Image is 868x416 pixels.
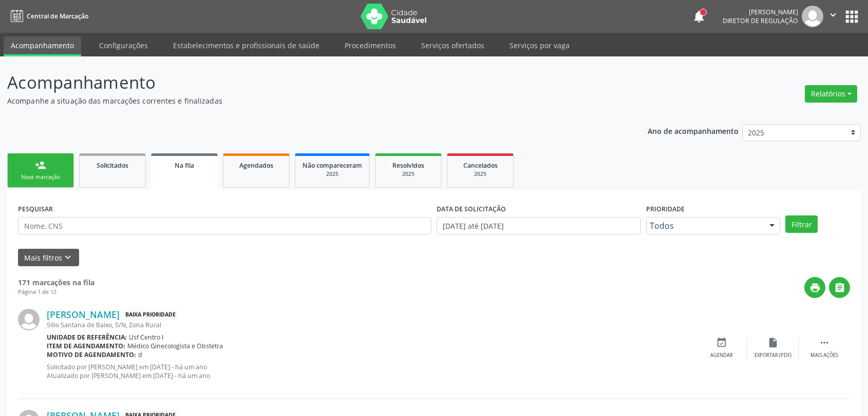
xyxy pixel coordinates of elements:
[18,217,431,234] input: Nome, CNS
[829,277,850,298] button: 
[810,352,838,359] div: Mais ações
[27,12,88,21] span: Central de Marcação
[648,124,739,137] p: Ano de acompanhamento
[392,161,424,170] span: Resolvidos
[843,8,861,26] button: apps
[823,6,843,27] button: 
[239,161,273,170] span: Agendados
[129,333,163,342] span: Usf Centro I
[716,337,727,348] i: event_available
[18,309,40,330] img: img
[785,215,818,233] button: Filtrar
[692,9,706,24] button: notifications
[383,170,434,178] div: 2025
[175,161,194,170] span: Na fila
[35,160,46,171] div: person_add
[646,201,685,217] label: Prioridade
[18,201,53,217] label: PESQUISAR
[123,309,178,320] span: Baixa Prioridade
[18,288,95,296] div: Página 1 de 12
[138,350,142,359] span: d
[414,36,492,54] a: Serviços ofertados
[463,161,498,170] span: Cancelados
[437,217,641,234] input: Selecione um intervalo
[47,321,696,329] div: Sitio Santana de Baixo, S/N, Zona Rural
[47,350,136,359] b: Motivo de agendamento:
[827,9,839,21] i: 
[723,16,798,25] span: Diretor de regulação
[834,282,845,293] i: 
[809,282,821,293] i: print
[97,161,128,170] span: Solicitados
[18,278,95,287] strong: 171 marcações na fila
[303,170,362,178] div: 2025
[802,6,823,27] img: img
[805,85,857,103] button: Relatórios
[47,309,120,320] a: [PERSON_NAME]
[754,352,791,359] div: Exportar (PDF)
[723,8,798,16] div: [PERSON_NAME]
[166,36,327,54] a: Estabelecimentos e profissionais de saúde
[18,249,79,267] button: Mais filtroskeyboard_arrow_down
[804,277,825,298] button: print
[47,363,696,380] p: Solicitado por [PERSON_NAME] em [DATE] - há um ano Atualizado por [PERSON_NAME] em [DATE] - há um...
[62,252,73,263] i: keyboard_arrow_down
[4,36,81,56] a: Acompanhamento
[47,342,125,350] b: Item de agendamento:
[455,170,506,178] div: 2025
[303,161,362,170] span: Não compareceram
[127,342,223,350] span: Médico Ginecologista e Obstetra
[819,337,830,348] i: 
[710,352,733,359] div: Agendar
[337,36,403,54] a: Procedimentos
[15,173,66,181] div: Nova marcação
[7,95,605,106] p: Acompanhe a situação das marcações correntes e finalizadas
[767,337,779,348] i: insert_drive_file
[92,36,155,54] a: Configurações
[650,221,760,231] span: Todos
[7,8,88,25] a: Central de Marcação
[502,36,577,54] a: Serviços por vaga
[47,333,127,342] b: Unidade de referência:
[7,70,605,95] p: Acompanhamento
[437,201,506,217] label: DATA DE SOLICITAÇÃO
